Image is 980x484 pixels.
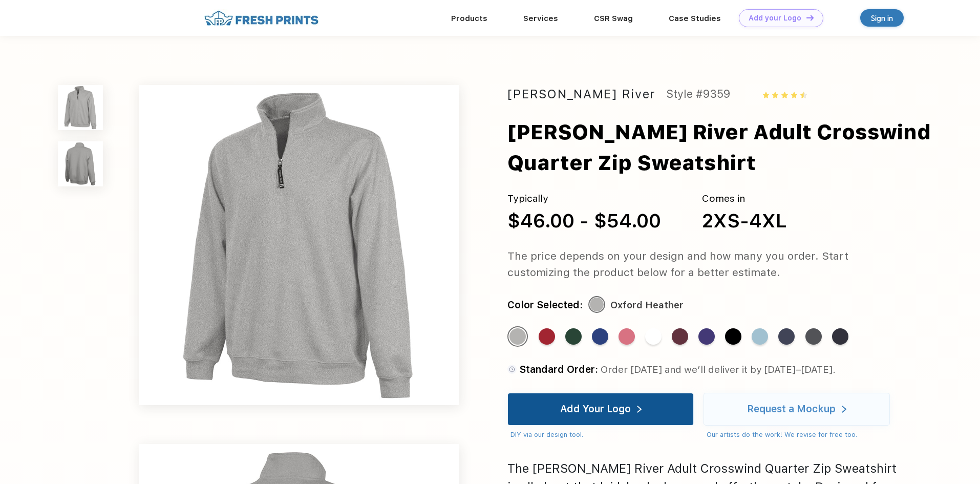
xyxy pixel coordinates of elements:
[58,85,103,130] img: func=resize&h=100
[702,192,787,206] div: Comes in
[749,14,801,23] div: Add your Logo
[507,206,661,235] div: $46.00 - $54.00
[139,85,459,405] img: func=resize&h=640
[707,430,890,440] div: Our artists do the work! We revise for free too.
[507,248,909,281] div: The price depends on your design and how many you order. Start customizing the product below for ...
[637,406,642,413] img: white arrow
[672,328,688,345] div: Maroon
[666,85,730,103] div: Style #9359
[800,92,806,98] img: half_yellow_star.svg
[510,430,694,440] div: DIY via our design tool.
[702,206,787,235] div: 2XS-4XL
[619,328,635,345] div: Preppy Pink
[805,328,822,345] div: Dark Charcoal
[645,328,662,345] div: White
[507,117,948,178] div: [PERSON_NAME] River Adult Crosswind Quarter Zip Sweatshirt
[725,328,741,345] div: Black
[592,328,608,345] div: Royal
[507,192,661,206] div: Typically
[791,92,797,98] img: yellow_star.svg
[451,14,487,23] a: Products
[560,404,631,414] div: Add Your Logo
[781,92,787,98] img: yellow_star.svg
[842,406,846,413] img: white arrow
[519,364,598,375] span: Standard Order:
[201,9,322,27] img: fo%20logo%202.webp
[601,364,836,375] span: Order [DATE] and we’ll deliver it by [DATE]–[DATE].
[860,9,904,27] a: Sign in
[507,365,517,374] img: standard order
[747,404,836,414] div: Request a Mockup
[610,297,684,313] div: Oxford Heather
[565,328,582,345] div: Forest
[509,328,526,345] div: Oxford Heather
[806,15,814,20] img: DT
[832,328,848,345] div: Navy
[763,92,769,98] img: yellow_star.svg
[772,92,778,98] img: yellow_star.svg
[539,328,555,345] div: Red
[871,12,893,24] div: Sign in
[58,141,103,186] img: func=resize&h=100
[752,328,768,345] div: Aqua
[778,328,795,345] div: Navy heather
[698,328,715,345] div: Purple
[507,85,655,103] div: [PERSON_NAME] River
[507,297,583,313] div: Color Selected:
